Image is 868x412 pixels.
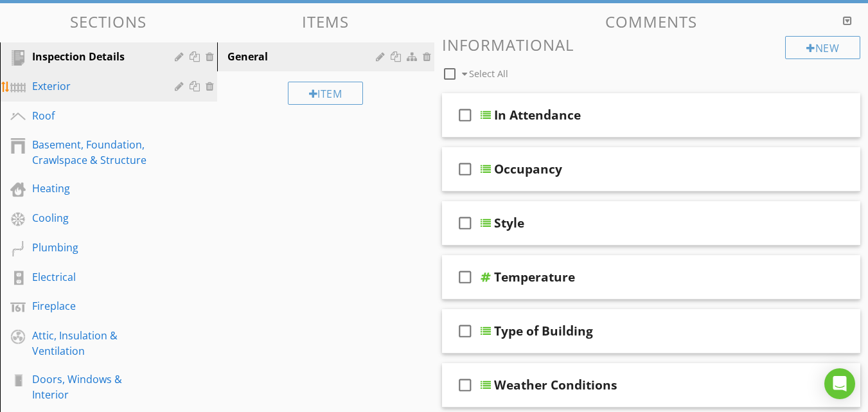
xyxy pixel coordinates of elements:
i: check_box_outline_blank [455,208,475,238]
div: New [785,36,860,59]
div: Style [494,215,524,231]
div: Doors, Windows & Interior [32,372,156,402]
div: Item [288,82,364,105]
i: check_box_outline_blank [455,316,475,346]
div: Open Intercom Messenger [824,368,855,399]
div: Basement, Foundation, Crawlspace & Structure [32,137,156,168]
div: Roof [32,108,156,123]
div: Inspection Details [32,49,156,64]
div: Weather Conditions [494,377,617,393]
i: check_box_outline_blank [455,100,475,130]
div: In Attendance [494,107,581,123]
div: Occupancy [494,161,562,177]
div: Attic, Insulation & Ventilation [32,328,156,359]
i: check_box_outline_blank [455,154,475,184]
div: Type of Building [494,323,593,339]
i: check_box_outline_blank [455,262,475,292]
h3: Items [217,13,434,30]
div: Plumbing [32,240,156,255]
div: Exterior [32,78,156,94]
div: Fireplace [32,298,156,314]
div: Temperature [494,269,575,285]
div: Heating [32,181,156,196]
div: Electrical [32,269,156,285]
div: Cooling [32,210,156,226]
span: Select All [469,67,508,80]
div: General [227,49,380,64]
i: check_box_outline_blank [455,370,475,400]
h3: Comments [442,13,861,30]
h3: Informational [442,36,861,53]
